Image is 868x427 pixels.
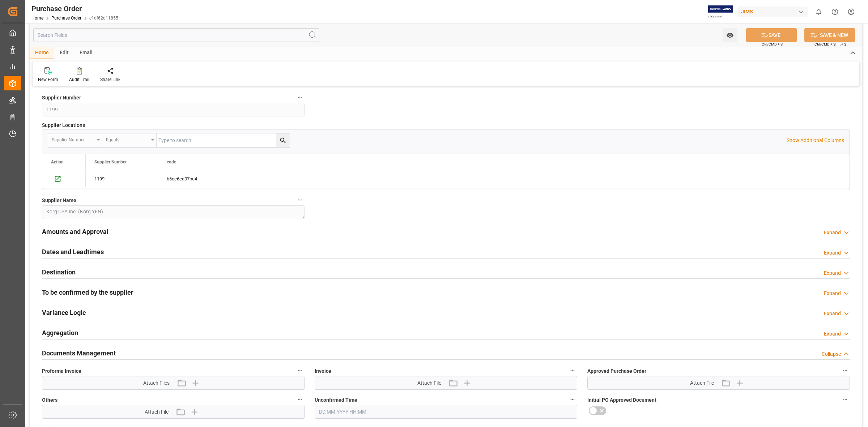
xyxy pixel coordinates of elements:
[723,28,737,42] button: open menu
[86,170,158,187] div: 1199
[42,227,109,236] h2: Amounts and Approval
[787,137,844,144] p: Show Additional Columns
[145,408,169,416] span: Attach File
[568,366,577,375] button: Invoice
[824,310,841,317] div: Expand
[51,159,64,165] div: Action
[31,16,43,21] a: Home
[33,28,319,42] input: Search Fields
[824,249,841,257] div: Expand
[315,396,357,404] span: Unconfirmed Time
[86,170,230,187] div: Press SPACE to select this row.
[30,47,54,59] div: Home
[42,205,305,219] textarea: Korg USA Inc. (Korg YEN)
[762,42,783,47] span: Ctrl/CMD + S
[42,308,86,317] h2: Variance Logic
[824,290,841,297] div: Expand
[100,76,120,83] div: Share Link
[315,367,331,375] span: Invoice
[841,366,850,375] button: Approved Purchase Order
[295,366,305,375] button: Proforma Invoice
[587,367,646,375] span: Approved Purchase Order
[42,396,58,404] span: Others
[824,229,841,236] div: Expand
[814,42,846,47] span: Ctrl/CMD + Shift + S
[143,379,170,387] span: Attach Files
[54,47,74,59] div: Edit
[587,396,656,404] span: Initial PO Approved Document
[106,135,149,143] div: Equals
[295,93,305,102] button: Supplier Number
[738,5,810,18] button: JIMS
[42,121,85,129] span: Supplier Locations
[568,395,577,404] button: Unconfirmed Time
[746,28,797,42] button: SAVE
[48,133,102,147] button: open menu
[417,379,441,387] span: Attach File
[31,3,118,14] div: Purchase Order
[824,269,841,277] div: Expand
[51,16,81,21] a: Purchase Order
[42,267,76,277] h2: Destination
[42,287,133,297] h2: To be confirmed by the supplier
[42,170,86,187] div: Press SPACE to select this row.
[74,47,98,59] div: Email
[167,159,176,165] span: code
[158,170,230,187] div: b6ec6ca07bc4
[42,348,116,358] h2: Documents Management
[276,133,290,147] button: search button
[295,195,305,205] button: Supplier Name
[38,76,58,83] div: New Form
[822,350,841,358] div: Collapse
[69,76,89,83] div: Audit Trail
[157,133,290,147] input: Type to search
[841,395,850,404] button: Initial PO Approved Document
[315,405,577,419] input: DD.MM.YYYY HH:MM
[42,94,81,102] span: Supplier Number
[42,247,104,257] h2: Dates and Leadtimes
[94,159,127,165] span: Supplier Number
[52,135,94,143] div: Supplier Number
[42,197,76,204] span: Supplier Name
[824,330,841,338] div: Expand
[42,328,78,338] h2: Aggregation
[42,367,81,375] span: Proforma Invoice
[738,7,808,17] div: JIMS
[690,379,714,387] span: Attach File
[827,4,843,20] button: Help Center
[295,395,305,404] button: Others
[810,4,827,20] button: show 0 new notifications
[804,28,855,42] button: SAVE & NEW
[708,5,733,18] img: Exertis%20JAM%20-%20Email%20Logo.jpg_1722504956.jpg
[102,133,157,147] button: open menu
